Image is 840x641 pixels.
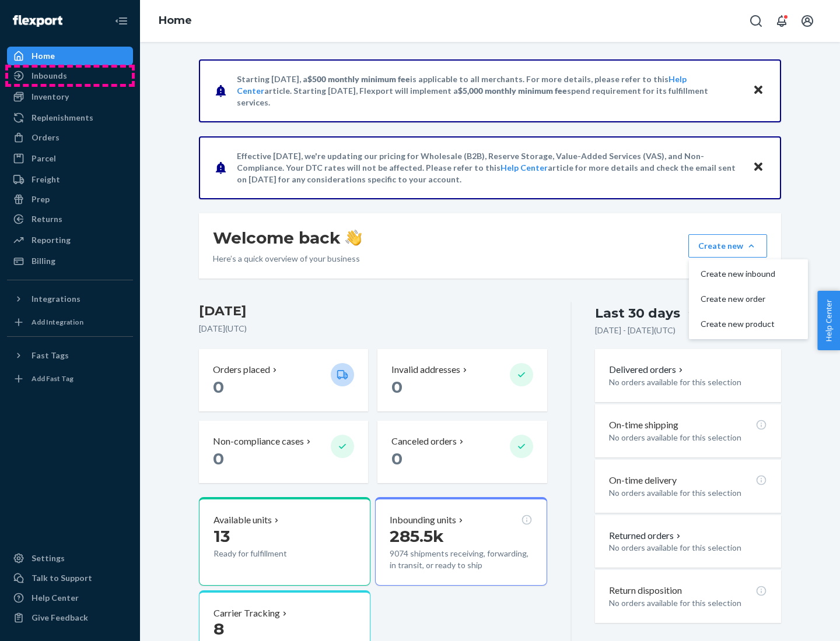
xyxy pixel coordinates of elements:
[458,86,567,96] span: $5,000 monthly minimum fee
[213,363,270,376] p: Orders placed
[609,529,683,543] button: Returned orders
[609,584,682,597] p: Return disposition
[595,325,675,336] p: [DATE] - [DATE] ( UTC )
[7,589,133,607] a: Help Center
[751,82,766,99] button: Close
[796,9,819,33] button: Open account menu
[199,302,547,320] h3: [DATE]
[32,91,69,103] div: Inventory
[213,548,321,559] p: Ready for fulfillment
[13,15,62,27] img: Flexport logo
[390,548,532,571] p: 9074 shipments receiving, forwarding, in transit, or ready to ship
[691,262,806,287] button: Create new inbound
[609,432,767,443] p: No orders available for this selection
[32,592,79,604] div: Help Center
[213,619,224,639] span: 8
[609,376,767,388] p: No orders available for this selection
[817,291,840,350] button: Help Center
[7,608,133,627] button: Give Feedback
[691,312,806,337] button: Create new product
[7,210,133,228] a: Returns
[213,513,272,527] p: Available units
[609,542,767,554] p: No orders available for this selection
[701,295,775,303] span: Create new order
[345,230,362,246] img: hand-wave emoji
[7,231,133,249] a: Reporting
[32,293,80,305] div: Integrations
[377,349,547,411] button: Invalid addresses 0
[307,74,410,84] span: $500 monthly minimum fee
[213,435,304,448] p: Non-compliance cases
[391,377,402,397] span: 0
[7,190,133,209] a: Prep
[32,213,62,225] div: Returns
[7,170,133,189] a: Freight
[32,255,55,267] div: Billing
[751,159,766,176] button: Close
[377,421,547,483] button: Canceled orders 0
[199,349,368,411] button: Orders placed 0
[7,346,133,365] button: Fast Tags
[7,87,133,106] a: Inventory
[595,304,680,322] div: Last 30 days
[32,317,83,327] div: Add Integration
[110,9,133,33] button: Close Navigation
[32,552,65,564] div: Settings
[7,149,133,168] a: Parcel
[770,9,793,33] button: Open notifications
[213,377,224,397] span: 0
[32,612,88,624] div: Give Feedback
[391,435,457,448] p: Canceled orders
[7,47,133,65] a: Home
[159,14,192,27] a: Home
[688,234,767,258] button: Create newCreate new inboundCreate new orderCreate new product
[32,193,50,205] div: Prep
[391,363,460,376] p: Invalid addresses
[32,132,60,143] div: Orders
[375,497,547,586] button: Inbounding units285.5k9074 shipments receiving, forwarding, in transit, or ready to ship
[32,112,93,124] div: Replenishments
[32,153,56,164] div: Parcel
[390,513,456,527] p: Inbounding units
[701,270,775,278] span: Create new inbound
[7,549,133,568] a: Settings
[7,569,133,587] a: Talk to Support
[390,526,444,546] span: 285.5k
[501,163,548,172] a: Help Center
[609,418,678,432] p: On-time shipping
[32,70,67,82] div: Inbounds
[744,9,768,33] button: Open Search Box
[7,290,133,308] button: Integrations
[199,497,370,586] button: Available units13Ready for fulfillment
[32,234,71,246] div: Reporting
[199,421,368,483] button: Non-compliance cases 0
[609,363,685,376] button: Delivered orders
[701,320,775,328] span: Create new product
[213,253,362,265] p: Here’s a quick overview of your business
[237,73,741,108] p: Starting [DATE], a is applicable to all merchants. For more details, please refer to this article...
[7,128,133,147] a: Orders
[609,474,677,487] p: On-time delivery
[213,526,230,546] span: 13
[609,487,767,499] p: No orders available for this selection
[32,50,55,62] div: Home
[213,607,280,620] p: Carrier Tracking
[199,323,547,334] p: [DATE] ( UTC )
[32,350,69,361] div: Fast Tags
[213,227,362,248] h1: Welcome back
[609,597,767,609] p: No orders available for this selection
[7,252,133,270] a: Billing
[32,174,60,185] div: Freight
[691,287,806,312] button: Create new order
[213,449,224,469] span: 0
[149,4,201,38] ol: breadcrumbs
[237,150,741,185] p: Effective [DATE], we're updating our pricing for Wholesale (B2B), Reserve Storage, Value-Added Se...
[32,374,73,383] div: Add Fast Tag
[7,108,133,127] a: Replenishments
[391,449,402,469] span: 0
[7,369,133,388] a: Add Fast Tag
[7,66,133,85] a: Inbounds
